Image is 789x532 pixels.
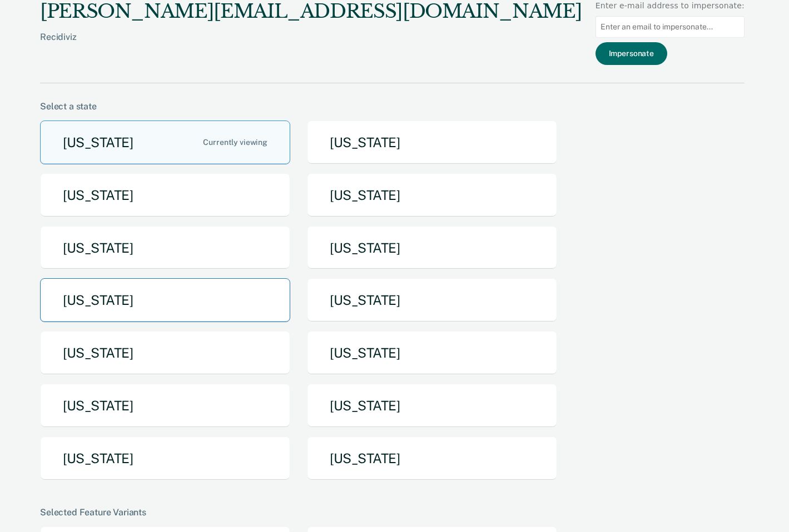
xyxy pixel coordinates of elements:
[307,226,557,270] button: [US_STATE]
[307,173,557,217] button: [US_STATE]
[307,384,557,428] button: [US_STATE]
[40,278,290,322] button: [US_STATE]
[40,121,290,164] button: [US_STATE]
[596,16,745,38] input: Enter an email to impersonate...
[40,226,290,270] button: [US_STATE]
[40,436,290,480] button: [US_STATE]
[40,507,745,518] div: Selected Feature Variants
[40,101,745,112] div: Select a state
[40,331,290,375] button: [US_STATE]
[307,121,557,164] button: [US_STATE]
[596,42,667,65] button: Impersonate
[40,384,290,428] button: [US_STATE]
[307,436,557,480] button: [US_STATE]
[307,331,557,375] button: [US_STATE]
[40,173,290,217] button: [US_STATE]
[307,278,557,322] button: [US_STATE]
[40,32,582,60] div: Recidiviz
